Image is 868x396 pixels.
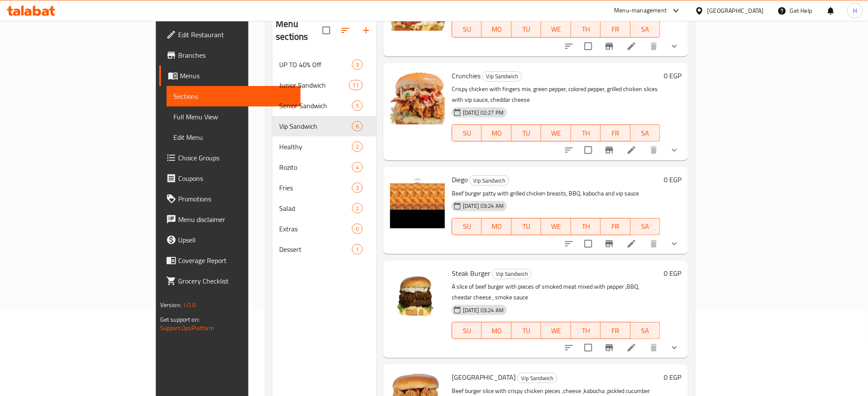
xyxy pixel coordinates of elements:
svg: Show Choices [669,343,680,353]
span: 3 [352,184,362,192]
span: SA [634,325,657,337]
a: Branches [159,45,301,65]
svg: Show Choices [669,41,680,51]
span: Sections [173,91,294,101]
span: Coverage Report [178,255,294,266]
span: TH [575,23,597,35]
div: UP TO 40% Off3 [272,54,376,75]
span: FR [604,127,627,139]
button: TU [512,218,541,235]
button: MO [482,322,511,339]
a: Grocery Checklist [159,271,301,291]
span: TU [515,23,538,35]
svg: Show Choices [669,145,680,155]
span: Branches [178,50,294,60]
span: SA [634,23,657,35]
span: Select to update [579,339,597,357]
button: WE [541,124,571,142]
div: items [352,183,363,193]
button: FR [601,218,630,235]
a: Sections [167,86,301,106]
span: 2 [352,204,362,213]
div: Vip Sandwich6 [272,116,376,136]
button: TU [512,124,541,142]
button: SA [631,218,660,235]
span: Sort sections [335,20,356,41]
span: Choice Groups [178,153,294,163]
button: MO [482,21,511,38]
span: Grocery Checklist [178,276,294,286]
span: SU [456,325,478,337]
span: TH [575,127,597,139]
span: FR [604,220,627,233]
span: Senior Sandwich [279,100,352,111]
button: MO [482,124,511,142]
span: Steak Burger [452,267,490,280]
span: SU [456,220,478,233]
span: Full Menu View [173,112,294,122]
img: Diego [390,174,445,228]
span: Coupons [178,173,294,183]
span: Upsell [178,235,294,245]
div: Vip Sandwich [517,373,557,383]
a: Edit menu item [626,343,637,353]
span: FR [604,23,627,35]
span: Version: [160,299,181,310]
div: Menu-management [614,6,667,16]
div: [GEOGRAPHIC_DATA] [707,6,764,15]
div: items [352,224,363,234]
button: SU [452,322,482,339]
span: WE [545,127,567,139]
button: TH [571,21,601,38]
span: 5 [352,102,362,110]
div: Senior Sandwich5 [272,95,376,116]
span: Get support on: [160,314,200,325]
span: Select to update [579,141,597,159]
span: 6 [352,122,362,130]
span: Junior Sandwich [279,80,349,90]
button: Branch-specific-item [599,36,620,56]
span: Select to update [579,37,597,55]
h6: 0 EGP [664,267,681,279]
button: delete [644,140,664,160]
span: SA [634,220,657,233]
button: Branch-specific-item [599,337,620,358]
button: show more [664,36,685,56]
span: FR [604,325,627,337]
button: sort-choices [559,233,579,254]
div: Fries3 [272,177,376,198]
a: Choice Groups [159,148,301,168]
div: Salad2 [272,198,376,219]
button: TU [512,322,541,339]
span: Dessert [279,244,352,254]
div: Dessert1 [272,239,376,260]
span: WE [545,220,567,233]
svg: Show Choices [669,239,680,249]
span: 2 [352,143,362,151]
a: Edit menu item [626,145,637,155]
span: Salad [279,203,352,213]
button: SA [631,124,660,142]
span: SU [456,23,478,35]
span: MO [485,23,508,35]
span: TH [575,325,597,337]
span: UP TO 40% Off [279,59,352,70]
a: Edit menu item [626,41,637,51]
span: TH [575,220,597,233]
span: 0 [352,225,362,233]
div: Extras0 [272,219,376,239]
p: Crispy chicken with fingers mix, green pepper, colored pepper, grilled chicken slices with vip sa... [452,84,660,105]
button: TU [512,21,541,38]
div: Vip Sandwich [482,71,522,82]
button: SA [631,322,660,339]
span: [DATE] 03:24 AM [459,306,507,314]
span: Diego [452,173,468,186]
span: Menus [180,71,294,81]
button: WE [541,218,571,235]
span: Extras [279,224,352,234]
span: MO [485,325,508,337]
a: Coverage Report [159,250,301,271]
button: show more [664,337,685,358]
